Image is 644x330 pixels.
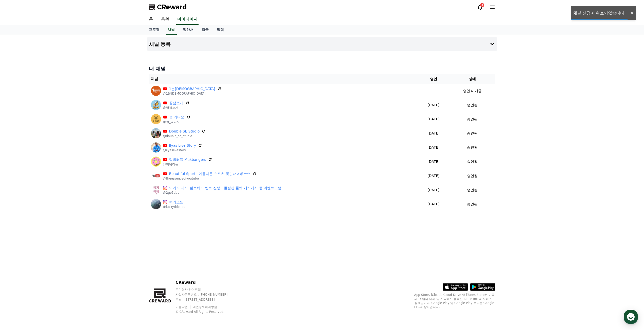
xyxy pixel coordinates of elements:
[166,25,177,35] a: 채널
[169,200,185,205] a: 럭키또또
[420,131,447,136] p: [DATE]
[163,148,202,152] p: @ilyaslivestory
[467,145,478,150] p: 승인됨
[176,14,199,25] a: 마이페이지
[213,25,228,35] a: 알림
[420,88,447,94] p: -
[163,92,221,96] p: @1분[DEMOGRAPHIC_DATA]
[163,120,190,124] p: @썰_라디오
[163,134,206,138] p: @double_se_studio
[467,173,478,179] p: 승인됨
[149,74,418,84] th: 채널
[169,100,183,106] a: 꿀잼소개
[450,74,495,84] th: 상태
[151,185,161,195] img: 이거 어때? | 팔로워 이벤트 진행 | 돌림판 룰렛 캐치캐시 등 이벤트그램
[175,298,237,302] p: 주소 : [STREET_ADDRESS]
[463,88,482,94] p: 승인 대기중
[175,288,237,292] p: 주식회사 와이피랩
[151,114,161,124] img: 썰 라디오
[145,25,164,35] a: 프로필
[467,202,478,207] p: 승인됨
[169,86,215,92] a: 1분[DEMOGRAPHIC_DATA]
[151,171,161,181] img: Beautiful Sports 아름다운 스포츠 美しいスポーツ
[467,117,478,122] p: 승인됨
[418,74,450,84] th: 승인
[467,102,478,108] p: 승인됨
[179,25,198,35] a: 정산서
[420,102,447,108] p: [DATE]
[163,162,212,166] p: @먹방러들
[149,41,171,47] h4: 채널 등록
[151,86,161,96] img: 1분교회
[145,14,157,25] a: 홈
[169,143,196,148] a: Ilyas Live Story
[175,279,237,285] p: CReward
[467,131,478,136] p: 승인됨
[157,14,173,25] a: 음원
[420,117,447,122] p: [DATE]
[420,187,447,193] p: [DATE]
[149,3,187,11] a: CReward
[175,305,191,309] a: 이용약관
[420,159,447,164] p: [DATE]
[193,305,217,309] a: 개인정보처리방침
[169,157,206,162] a: 먹방러들 Mukbangers
[480,3,484,7] div: 3
[147,37,497,51] button: 채널 등록
[175,310,237,314] p: © CReward All Rights Reserved.
[169,129,200,134] a: Double SE Studio
[151,128,161,138] img: Double SE Studio
[169,185,282,191] a: 이거 어때? | 팔로워 이벤트 진행 | 돌림판 룰렛 캐치캐시 등 이벤트그램
[163,177,257,181] p: @theessenceofyoutube
[420,145,447,150] p: [DATE]
[414,293,495,309] p: App Store, iCloud, iCloud Drive 및 iTunes Store는 미국과 그 밖의 나라 및 지역에서 등록된 Apple Inc.의 서비스 상표입니다. Goo...
[420,202,447,207] p: [DATE]
[149,65,495,72] h4: 내 채널
[175,293,237,297] p: 사업자등록번호 : [PHONE_NUMBER]
[169,115,184,120] a: 썰 라디오
[163,106,189,110] p: @꿀잼소개
[198,25,213,35] a: 출금
[163,205,185,209] p: @luckyddoddo
[151,199,161,209] img: 럭키또또
[467,159,478,164] p: 승인됨
[151,142,161,152] img: Ilyas Live Story
[477,4,483,10] a: 3
[163,191,282,195] p: @2go5dde
[151,157,161,167] img: 먹방러들 Mukbangers
[157,3,187,11] span: CReward
[467,187,478,193] p: 승인됨
[151,100,161,110] img: 꿀잼소개
[420,173,447,179] p: [DATE]
[169,171,250,177] a: Beautiful Sports 아름다운 스포츠 美しいスポーツ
